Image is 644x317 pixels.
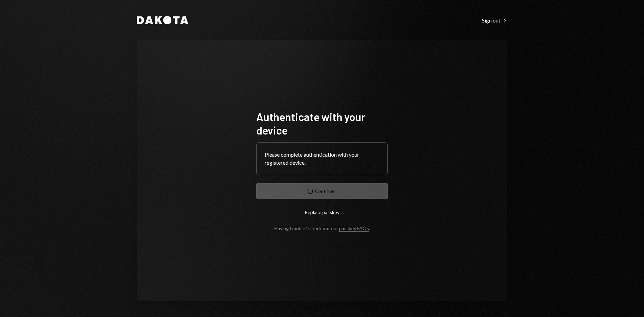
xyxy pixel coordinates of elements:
[274,225,370,231] div: Having trouble? Check out our .
[482,16,507,24] a: Sign out
[339,225,369,232] a: passkey FAQs
[256,110,388,137] h1: Authenticate with your device
[265,151,379,167] div: Please complete authentication with your registered device.
[482,17,507,24] div: Sign out
[256,204,388,220] button: Replace passkey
